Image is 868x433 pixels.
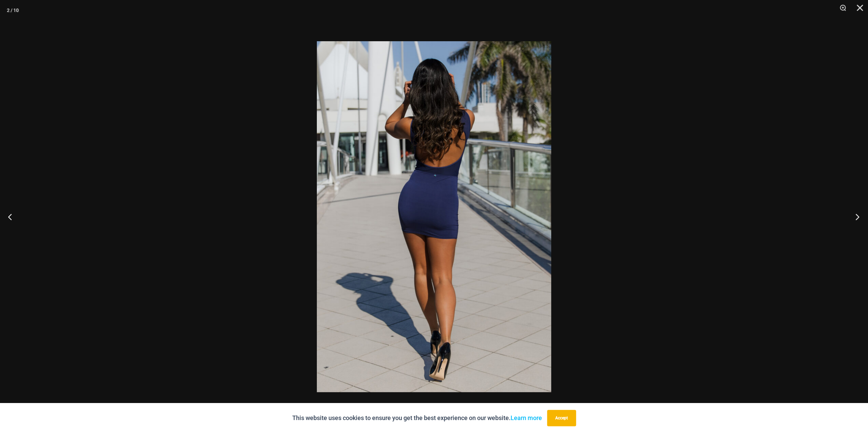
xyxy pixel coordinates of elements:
a: Learn more [511,414,542,421]
button: Next [842,200,868,234]
div: 2 / 10 [7,5,19,15]
img: Desire Me Navy 5192 Dress 09 [317,41,551,392]
p: This website uses cookies to ensure you get the best experience on our website. [292,413,542,423]
button: Accept [547,410,576,426]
